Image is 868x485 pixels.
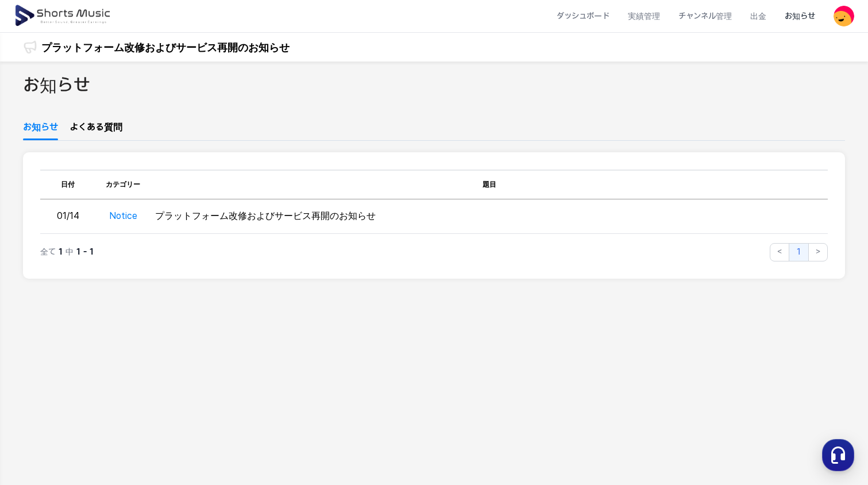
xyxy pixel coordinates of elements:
[40,199,95,234] td: 01/14
[95,199,151,234] td: Notice
[789,243,809,261] button: 1
[41,40,290,55] a: プラットフォーム改修およびサービス再開のお知らせ
[741,1,776,32] a: 出金
[23,121,58,140] a: お知らせ
[76,247,94,258] span: 1 - 1
[770,243,789,261] button: <
[776,1,824,32] a: お知らせ
[619,1,669,32] a: 実績管理
[58,247,63,258] span: 1
[151,199,828,234] td: プラットフォーム改修およびサービス再開のお知らせ
[669,1,741,32] a: チャンネル管理
[23,73,90,99] h2: お知らせ
[95,170,151,199] th: カテゴリー
[40,234,828,261] nav: Table navigation
[40,247,94,258] p: 全て 中
[70,121,122,140] a: よくある質問
[40,170,95,199] th: 日付
[834,6,854,26] img: 사용자 이미지
[547,1,619,32] a: ダッシュボード
[151,170,828,199] th: 題目
[23,40,37,54] img: 알림 아이콘
[808,243,828,261] button: >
